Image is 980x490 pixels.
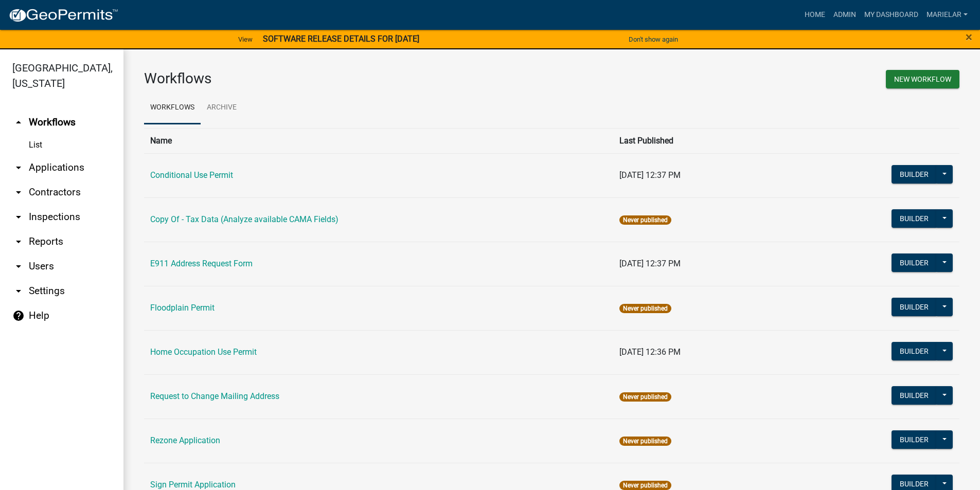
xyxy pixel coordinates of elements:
[12,161,25,174] i: arrow_drop_down
[12,235,25,248] i: arrow_drop_down
[12,310,25,322] i: help
[144,92,201,124] a: Workflows
[619,392,671,402] span: Never published
[619,259,681,268] span: [DATE] 12:37 PM
[619,170,681,180] span: [DATE] 12:37 PM
[892,342,937,360] button: Builder
[619,215,671,225] span: Never published
[860,5,922,25] a: My Dashboard
[892,165,937,184] button: Builder
[150,214,338,224] a: Copy Of - Tax Data (Analyze available CAMA Fields)
[150,303,215,313] a: Floodplain Permit
[800,5,829,25] a: Home
[201,92,243,124] a: Archive
[150,170,233,180] a: Conditional Use Permit
[619,437,671,446] span: Never published
[144,128,613,153] th: Name
[613,128,785,153] th: Last Published
[150,435,220,445] a: Rezone Application
[619,481,671,490] span: Never published
[892,253,937,272] button: Builder
[892,298,937,316] button: Builder
[12,186,25,198] i: arrow_drop_down
[619,347,681,357] span: [DATE] 12:36 PM
[150,347,257,357] a: Home Occupation Use Permit
[892,430,937,449] button: Builder
[12,116,25,129] i: arrow_drop_up
[922,5,972,25] a: marielar
[625,31,682,48] button: Don't show again
[150,480,236,489] a: Sign Permit Application
[263,34,419,44] strong: SOFTWARE RELEASE DETAILS FOR [DATE]
[966,31,972,43] button: Close
[12,211,25,223] i: arrow_drop_down
[150,391,279,401] a: Request to Change Mailing Address
[144,70,544,87] h3: Workflows
[829,5,860,25] a: Admin
[892,209,937,228] button: Builder
[12,260,25,273] i: arrow_drop_down
[12,285,25,297] i: arrow_drop_down
[234,31,257,48] a: View
[619,304,671,313] span: Never published
[150,259,253,268] a: E911 Address Request Form
[886,70,959,88] button: New Workflow
[966,30,972,44] span: ×
[892,386,937,405] button: Builder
